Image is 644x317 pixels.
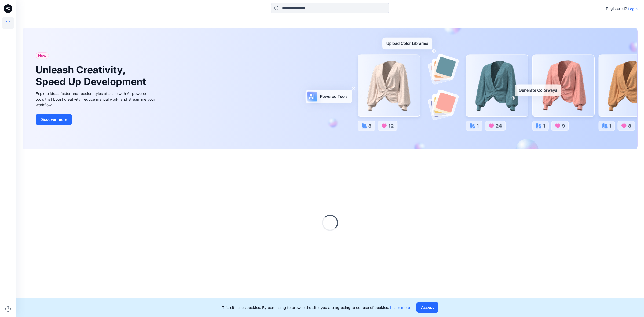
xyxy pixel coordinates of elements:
[36,114,156,125] a: Discover more
[390,305,410,310] a: Learn more
[36,64,148,87] h1: Unleash Creativity, Speed Up Development
[38,52,46,59] span: New
[606,5,627,12] p: Registered?
[222,305,410,310] p: This site uses cookies. By continuing to browse the site, you are agreeing to our use of cookies.
[628,6,638,12] p: Login
[36,114,72,125] button: Discover more
[36,91,156,108] div: Explore ideas faster and recolor styles at scale with AI-powered tools that boost creativity, red...
[416,302,438,313] button: Accept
